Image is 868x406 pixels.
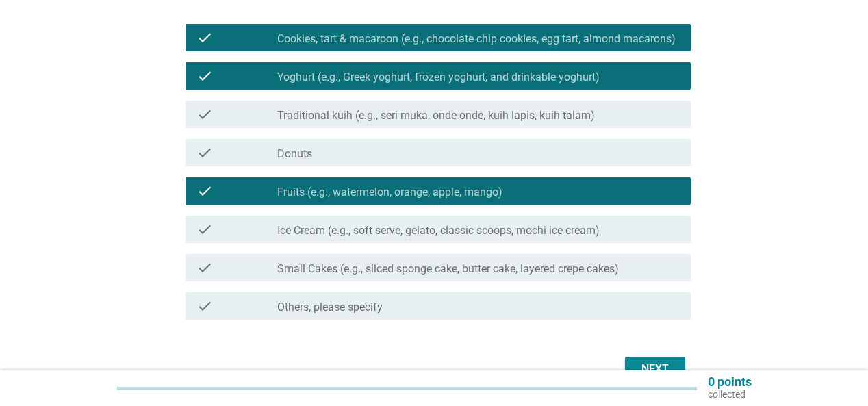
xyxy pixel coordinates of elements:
[196,144,213,161] i: check
[277,32,676,46] label: Cookies, tart & macaroon (e.g., chocolate chip cookies, egg tart, almond macarons)
[196,106,213,123] i: check
[625,357,685,381] button: Next
[196,259,213,276] i: check
[196,221,213,238] i: check
[277,186,502,199] label: Fruits (e.g., watermelon, orange, apple, mango)
[196,29,213,46] i: check
[196,183,213,199] i: check
[277,109,595,123] label: Traditional kuih (e.g., seri muka, onde-onde, kuih lapis, kuih talam)
[277,224,600,238] label: Ice Cream (e.g., soft serve, gelato, classic scoops, mochi ice cream)
[636,361,674,377] div: Next
[277,262,619,276] label: Small Cakes (e.g., sliced sponge cake, butter cake, layered crepe cakes)
[196,298,213,314] i: check
[196,68,213,84] i: check
[708,388,752,401] p: collected
[277,71,600,84] label: Yoghurt (e.g., Greek yoghurt, frozen yoghurt, and drinkable yoghurt)
[277,147,312,161] label: Donuts
[277,301,383,314] label: Others, please specify
[708,376,752,388] p: 0 points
